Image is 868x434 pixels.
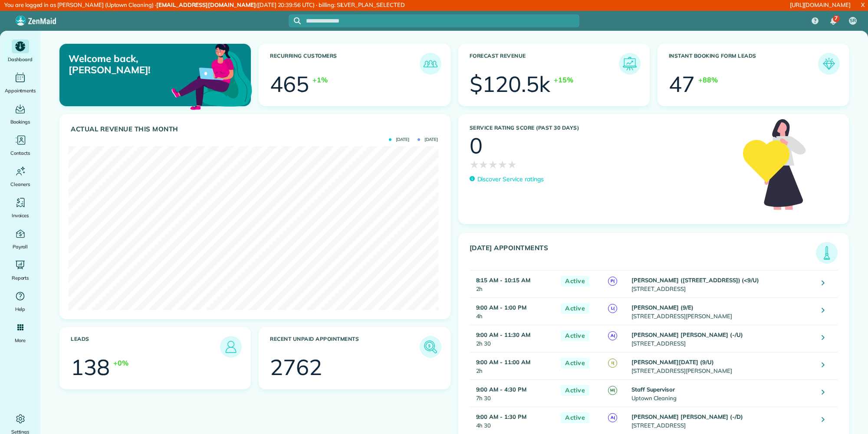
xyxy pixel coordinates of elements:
[69,53,190,76] p: Welcome back, [PERSON_NAME]!
[3,102,37,126] a: Bookings
[10,117,30,126] span: Bookings
[488,157,498,172] span: ★
[12,211,29,220] span: Invoices
[608,277,617,286] span: P(
[222,338,240,356] img: icon_leads-1bed01f49abd5b7fead27621c3d59655bb73ed531f8eeb49469d10e621d6b896.png
[3,164,37,189] a: Cleaners
[476,359,530,365] strong: 9:00 AM - 11:00 AM
[3,258,37,282] a: Reports
[470,352,557,380] td: 2h
[5,86,36,95] span: Appointments
[561,276,589,287] span: Active
[13,242,28,251] span: Payroll
[470,298,557,325] td: 4h
[561,330,589,341] span: Active
[561,385,589,396] span: Active
[12,274,29,282] span: Reports
[289,17,301,24] button: Focus search
[631,359,714,365] strong: [PERSON_NAME][DATE] (9/U)
[422,55,439,72] img: icon_recurring_customers-cf858462ba22bcd05b5a5880d41d6543d210077de5bb9ebc9590e49fd87d84ed.png
[835,15,838,22] span: 7
[156,1,256,8] strong: [EMAIL_ADDRESS][DOMAIN_NAME]
[10,149,30,157] span: Contacts
[629,325,815,352] td: [STREET_ADDRESS]
[608,304,617,313] span: L(
[850,17,856,24] span: SR
[113,358,128,368] div: +0%
[608,359,617,368] span: I(
[561,303,589,314] span: Active
[3,196,37,220] a: Invoices
[631,331,743,338] strong: [PERSON_NAME] [PERSON_NAME] (-/U)
[561,358,589,369] span: Active
[418,137,438,142] span: [DATE]
[270,356,322,378] div: 2762
[15,336,26,345] span: More
[631,413,743,420] strong: [PERSON_NAME] [PERSON_NAME] (-/D)
[805,11,868,31] nav: Main
[3,289,37,313] a: Help
[270,73,309,95] div: 465
[824,12,842,31] div: 7 unread notifications
[629,352,815,380] td: [STREET_ADDRESS][PERSON_NAME]
[629,380,815,407] td: Uptown Cleaning
[669,73,695,95] div: 47
[470,125,734,131] h3: Service Rating score (past 30 days)
[698,75,718,85] div: +88%
[170,34,254,118] img: dashboard_welcome-42a62b7d889689a78055ac9021e634bf52bae3f8056760290aed330b23ab8690.png
[71,125,441,133] h3: Actual Revenue this month
[608,386,617,395] span: M(
[476,331,530,338] strong: 9:00 AM - 11:30 AM
[270,53,419,75] h3: Recurring Customers
[15,305,26,313] span: Help
[470,244,816,264] h3: [DATE] Appointments
[476,386,526,393] strong: 9:00 AM - 4:30 PM
[71,356,110,378] div: 138
[3,133,37,157] a: Contacts
[71,336,220,358] h3: Leads
[790,1,851,8] a: [URL][DOMAIN_NAME]
[629,271,815,298] td: [STREET_ADDRESS]
[479,157,488,172] span: ★
[470,157,479,172] span: ★
[476,304,526,311] strong: 9:00 AM - 1:00 PM
[312,75,328,85] div: +1%
[470,380,557,407] td: 7h 30
[470,53,619,75] h3: Forecast Revenue
[608,413,617,422] span: A(
[3,227,37,251] a: Payroll
[554,75,573,85] div: +15%
[294,17,301,24] svg: Focus search
[507,157,517,172] span: ★
[561,412,589,423] span: Active
[3,39,37,64] a: Dashboard
[3,71,37,95] a: Appointments
[10,180,30,189] span: Cleaners
[470,271,557,298] td: 2h
[608,331,617,340] span: A(
[389,137,409,142] span: [DATE]
[476,413,526,420] strong: 9:00 AM - 1:30 PM
[477,175,544,184] p: Discover Service ratings
[621,55,638,72] img: icon_forecast_revenue-8c13a41c7ed35a8dcfafea3cbb826a0462acb37728057bba2d056411b612bbbe.png
[470,135,483,157] div: 0
[470,175,544,184] a: Discover Service ratings
[422,338,439,356] img: icon_unpaid_appointments-47b8ce3997adf2238b356f14209ab4cced10bd1f174958f3ca8f1d0dd7fffeee.png
[629,298,815,325] td: [STREET_ADDRESS][PERSON_NAME]
[8,55,33,64] span: Dashboard
[631,386,675,393] strong: Staff Supervisor
[270,336,419,358] h3: Recent unpaid appointments
[818,244,835,261] img: icon_todays_appointments-901f7ab196bb0bea1936b74009e4eb5ffbc2d2711fa7634e0d609ed5ef32b18b.png
[631,304,694,311] strong: [PERSON_NAME] (9/E)
[498,157,507,172] span: ★
[476,277,530,284] strong: 8:15 AM - 10:15 AM
[669,53,818,75] h3: Instant Booking Form Leads
[631,277,759,284] strong: [PERSON_NAME] ([STREET_ADDRESS]) (<9/U)
[820,55,838,72] img: icon_form_leads-04211a6a04a5b2264e4ee56bc0799ec3eb69b7e499cbb523a139df1d13a81ae0.png
[470,325,557,352] td: 2h 30
[470,73,551,95] div: $120.5k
